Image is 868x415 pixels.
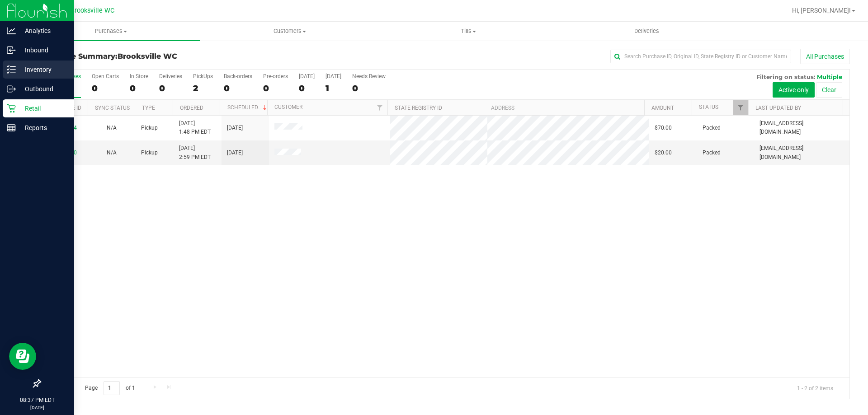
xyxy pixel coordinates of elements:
[77,381,142,395] span: Page of 1
[7,104,16,113] inline-svg: Retail
[299,73,315,79] div: [DATE]
[118,52,177,61] span: Brooksville WC
[16,25,70,36] p: Analytics
[16,64,70,75] p: Inventory
[107,149,117,157] button: N/A
[263,73,288,79] div: Pre-orders
[651,105,674,111] a: Amount
[756,73,815,80] span: Filtering on status:
[227,104,269,111] a: Scheduled
[71,7,114,14] span: Brooksville WC
[557,22,736,41] a: Deliveries
[484,100,644,116] th: Address
[193,73,213,79] div: PickUps
[142,105,155,111] a: Type
[4,404,70,411] p: [DATE]
[817,73,842,80] span: Multiple
[22,27,200,35] span: Purchases
[379,22,557,41] a: Tills
[610,50,791,63] input: Search Purchase ID, Original ID, State Registry ID or Customer Name...
[352,73,386,79] div: Needs Review
[193,83,213,93] div: 2
[130,83,148,93] div: 0
[816,82,842,98] button: Clear
[224,83,252,93] div: 0
[7,123,16,132] inline-svg: Reports
[263,83,288,93] div: 0
[107,149,117,156] span: Not Applicable
[227,124,243,132] span: [DATE]
[92,73,119,79] div: Open Carts
[159,83,182,93] div: 0
[7,46,16,55] inline-svg: Inbound
[7,26,16,35] inline-svg: Analytics
[759,144,844,161] span: [EMAIL_ADDRESS][DOMAIN_NAME]
[201,27,378,35] span: Customers
[325,73,341,79] div: [DATE]
[179,144,211,161] span: [DATE] 2:59 PM EDT
[655,149,672,157] span: $20.00
[792,7,851,14] span: Hi, [PERSON_NAME]!
[7,84,16,93] inline-svg: Outbound
[379,27,557,35] span: Tills
[773,82,815,98] button: Active only
[655,124,672,132] span: $70.00
[95,105,130,111] a: Sync Status
[9,343,36,370] iframe: Resource center
[227,149,243,157] span: [DATE]
[104,381,120,395] input: 1
[92,83,119,93] div: 0
[16,45,70,56] p: Inbound
[622,27,671,35] span: Deliveries
[16,84,70,94] p: Outbound
[395,105,442,111] a: State Registry ID
[179,119,211,136] span: [DATE] 1:48 PM EDT
[180,105,203,111] a: Ordered
[52,125,77,131] a: 11823344
[800,49,850,64] button: All Purchases
[200,22,379,41] a: Customers
[699,104,718,110] a: Status
[107,125,117,131] span: Not Applicable
[325,83,341,93] div: 1
[16,122,70,133] p: Reports
[141,149,158,157] span: Pickup
[224,73,252,79] div: Back-orders
[274,104,302,110] a: Customer
[141,124,158,132] span: Pickup
[7,65,16,74] inline-svg: Inventory
[22,22,200,41] a: Purchases
[52,149,77,156] a: 11823860
[373,100,387,115] a: Filter
[703,124,721,132] span: Packed
[790,381,840,395] span: 1 - 2 of 2 items
[759,119,844,136] span: [EMAIL_ADDRESS][DOMAIN_NAME]
[107,124,117,132] button: N/A
[16,103,70,114] p: Retail
[159,73,182,79] div: Deliveries
[352,83,386,93] div: 0
[4,396,70,404] p: 08:37 PM EDT
[733,100,748,115] a: Filter
[755,105,801,111] a: Last Updated By
[299,83,315,93] div: 0
[40,52,310,61] h3: Purchase Summary:
[130,73,148,79] div: In Store
[703,149,721,157] span: Packed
